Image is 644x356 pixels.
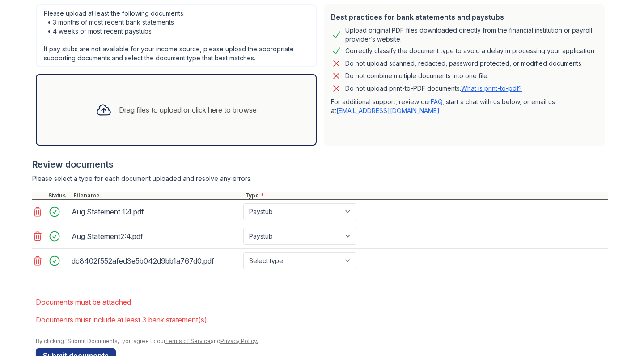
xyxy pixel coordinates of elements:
[72,254,240,268] div: dc8402f552afed3e5b042d9bb1a767d0.pdf
[36,338,608,345] div: By clicking "Submit Documents," you agree to our and
[36,311,608,329] li: Documents must include at least 3 bank statement(s)
[345,58,583,69] div: Do not upload scanned, redacted, password protected, or modified documents.
[331,97,597,115] p: For additional support, review our , start a chat with us below, or email us at
[72,192,243,199] div: Filename
[72,229,240,243] div: Aug Statement2:4.pdf
[47,192,72,199] div: Status
[243,192,608,199] div: Type
[32,158,608,171] div: Review documents
[345,26,597,44] div: Upload original PDF files downloaded directly from the financial institution or payroll provider’...
[345,71,489,81] div: Do not combine multiple documents into one file.
[72,205,240,219] div: Aug Statement 1:4.pdf
[36,4,317,67] div: Please upload at least the following documents: • 3 months of most recent bank statements • 4 wee...
[165,338,211,344] a: Terms of Service
[431,98,442,105] a: FAQ
[220,338,258,344] a: Privacy Policy.
[461,84,522,92] a: What is print-to-pdf?
[345,46,596,56] div: Correctly classify the document type to avoid a delay in processing your application.
[36,293,608,311] li: Documents must be attached
[32,174,608,183] div: Please select a type for each document uploaded and resolve any errors.
[336,107,440,114] a: [EMAIL_ADDRESS][DOMAIN_NAME]
[331,12,597,22] div: Best practices for bank statements and paystubs
[119,105,257,115] div: Drag files to upload or click here to browse
[345,84,522,93] p: Do not upload print-to-PDF documents.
